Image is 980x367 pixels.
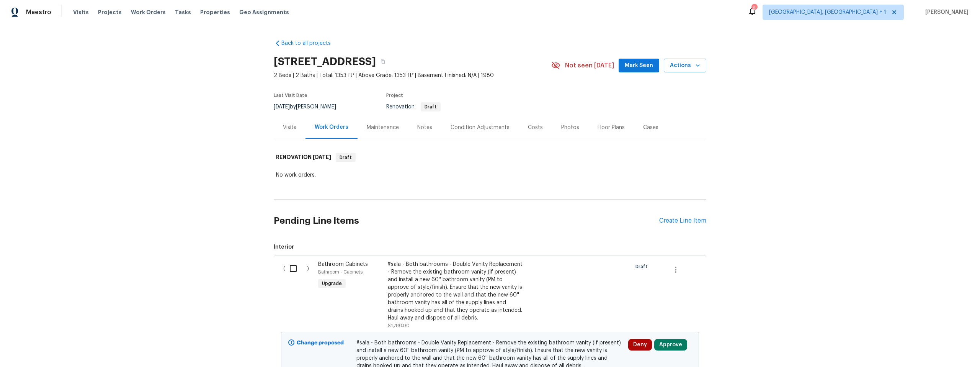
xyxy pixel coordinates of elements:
button: Copy Address [376,55,390,69]
span: [PERSON_NAME] [922,8,969,16]
span: Work Orders [131,8,166,16]
div: Create Line Item [659,217,706,224]
span: Last Visit Date [274,93,307,98]
span: Not seen [DATE] [565,62,614,69]
div: by [PERSON_NAME] [274,102,345,111]
span: Maestro [26,8,51,16]
button: Deny [628,339,652,351]
div: Condition Adjustments [451,124,510,131]
button: Mark Seen [619,59,659,73]
span: Draft [336,154,355,161]
div: #sala - Both bathrooms - Double Vanity Replacement - Remove the existing bathroom vanity (if pres... [388,261,523,322]
span: Project [386,93,403,98]
span: Projects [98,8,122,16]
span: Renovation [386,104,441,110]
span: Actions [670,61,700,70]
div: 8 [751,5,757,12]
span: Interior [274,243,706,251]
div: RENOVATION [DATE]Draft [274,145,706,170]
div: Work Orders [315,123,348,131]
button: Actions [664,59,706,73]
button: Approve [654,339,687,351]
div: Notes [417,124,432,131]
span: Bathroom - Cabinets [318,270,363,274]
span: Draft [421,105,440,109]
div: Maintenance [367,124,399,131]
span: [GEOGRAPHIC_DATA], [GEOGRAPHIC_DATA] + 1 [769,8,886,16]
span: [DATE] [313,154,331,160]
div: ( ) [281,258,316,332]
div: No work orders. [276,171,704,179]
a: Back to all projects [274,39,347,47]
span: Mark Seen [625,61,653,70]
div: Floor Plans [598,124,625,131]
div: Visits [283,124,296,131]
h2: Pending Line Items [274,203,659,239]
span: Properties [200,8,230,16]
span: 2 Beds | 2 Baths | Total: 1353 ft² | Above Grade: 1353 ft² | Basement Finished: N/A | 1980 [274,72,551,79]
span: Geo Assignments [239,8,289,16]
span: Bathroom Cabinets [318,262,368,267]
div: Costs [528,124,543,131]
div: Photos [561,124,579,131]
span: $1,780.00 [388,323,410,328]
span: Visits [73,8,89,16]
span: Draft [635,263,651,270]
h6: RENOVATION [276,153,331,162]
div: Cases [643,124,658,131]
span: Tasks [175,10,191,15]
span: Upgrade [319,280,345,287]
b: Change proposed [297,340,344,346]
span: [DATE] [274,104,290,110]
h2: [STREET_ADDRESS] [274,58,376,66]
